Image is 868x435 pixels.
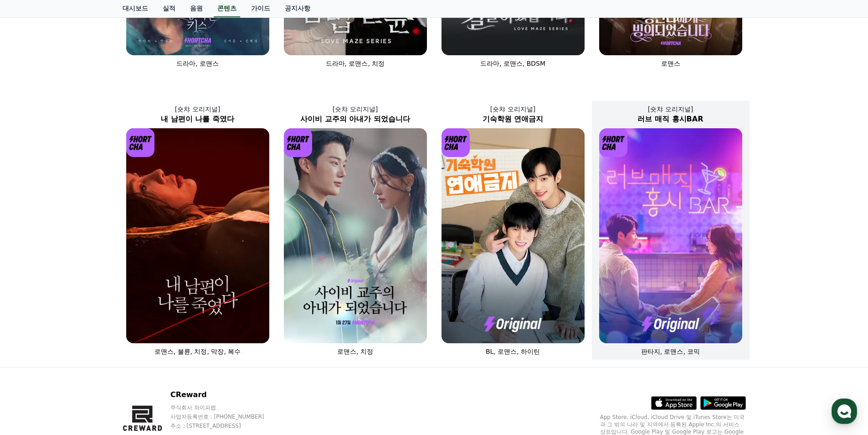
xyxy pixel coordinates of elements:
[337,348,373,355] span: 로맨스, 치정
[592,114,750,125] h2: 러브 매직 홍시BAR
[599,128,742,343] img: 러브 매직 홍시BAR
[480,60,545,67] span: 드라마, 로맨스, BDSM
[170,413,282,420] p: 사업자등록번호 : [PHONE_NUMBER]
[118,289,175,312] a: 설정
[661,60,680,67] span: 로맨스
[599,128,628,157] img: [object Object] Logo
[592,105,750,114] p: [숏챠 오리지널]
[434,97,592,363] a: [숏챠 오리지널] 기숙학원 연애금지 기숙학원 연애금지 [object Object] Logo BL, 로맨스, 하이틴
[170,389,282,400] p: CReward
[126,128,269,343] img: 내 남편이 나를 죽였다
[592,97,750,363] a: [숏챠 오리지널] 러브 매직 홍시BAR 러브 매직 홍시BAR [object Object] Logo 판타지, 로맨스, 코믹
[326,60,385,67] span: 드라마, 로맨스, 치정
[141,303,152,310] span: 설정
[60,289,118,312] a: 대화
[176,60,219,67] span: 드라마, 로맨스
[277,114,434,125] h2: 사이비 교주의 아내가 되었습니다
[126,128,155,157] img: [object Object] Logo
[277,105,434,114] p: [숏챠 오리지널]
[154,348,241,355] span: 로맨스, 불륜, 치정, 막장, 복수
[83,304,94,311] span: 대화
[29,303,34,310] span: 홈
[277,97,434,363] a: [숏챠 오리지널] 사이비 교주의 아내가 되었습니다 사이비 교주의 아내가 되었습니다 [object Object] Logo 로맨스, 치정
[442,128,470,157] img: [object Object] Logo
[170,422,282,430] p: 주소 : [STREET_ADDRESS]
[170,404,282,411] p: 주식회사 와이피랩
[284,128,427,343] img: 사이비 교주의 아내가 되었습니다
[442,128,585,343] img: 기숙학원 연애금지
[3,289,60,312] a: 홈
[119,97,277,363] a: [숏챠 오리지널] 내 남편이 나를 죽였다 내 남편이 나를 죽였다 [object Object] Logo 로맨스, 불륜, 치정, 막장, 복수
[641,348,700,355] span: 판타지, 로맨스, 코믹
[434,105,592,114] p: [숏챠 오리지널]
[119,105,277,114] p: [숏챠 오리지널]
[486,348,540,355] span: BL, 로맨스, 하이틴
[284,128,313,157] img: [object Object] Logo
[434,114,592,125] h2: 기숙학원 연애금지
[119,114,277,125] h2: 내 남편이 나를 죽였다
